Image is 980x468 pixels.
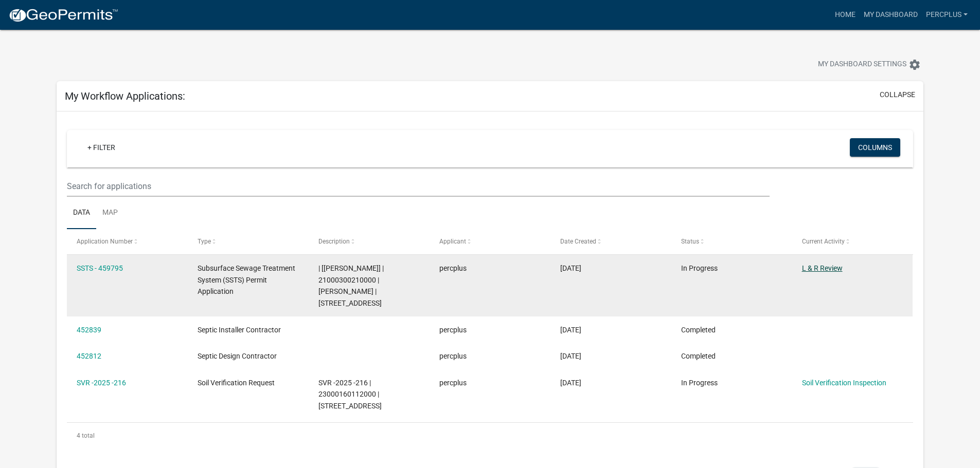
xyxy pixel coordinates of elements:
[67,197,96,230] a: Data
[681,238,699,245] span: Status
[810,54,929,74] button: My Dashboard Settingssettings
[671,229,792,254] datatable-header-cell: Status
[681,264,718,272] span: In Progress
[198,264,295,296] span: Subsurface Sewage Treatment System (SSTS) Permit Application
[908,59,921,71] i: settings
[318,379,382,410] span: SVR -2025 -216 | 23000160112000 | 54684 CO HWY 40
[77,352,101,360] a: 452812
[188,229,309,254] datatable-header-cell: Type
[560,264,581,272] span: 08/06/2025
[880,89,915,100] button: collapse
[850,138,900,157] button: Columns
[77,379,126,387] a: SVR -2025 -216
[831,5,860,25] a: Home
[96,197,124,230] a: Map
[681,379,718,387] span: In Progress
[430,229,550,254] datatable-header-cell: Applicant
[860,5,922,25] a: My Dashboard
[77,264,123,272] a: SSTS - 459795
[439,238,466,245] span: Applicant
[67,423,913,448] div: 4 total
[439,264,467,272] span: percplus
[802,238,845,245] span: Current Activity
[318,264,384,307] span: | [Brittany Tollefson] | 21000300210000 | DYLAN SATHER | 11657 CO HWY 59
[818,59,906,71] span: My Dashboard Settings
[77,326,101,334] a: 452839
[198,379,275,387] span: Soil Verification Request
[560,379,581,387] span: 07/21/2025
[439,352,467,360] span: percplus
[681,326,716,334] span: Completed
[802,264,843,272] a: L & R Review
[439,326,467,334] span: percplus
[560,352,581,360] span: 07/21/2025
[198,326,281,334] span: Septic Installer Contractor
[198,238,211,245] span: Type
[550,229,671,254] datatable-header-cell: Date Created
[560,238,596,245] span: Date Created
[318,238,350,245] span: Description
[560,326,581,334] span: 07/21/2025
[802,379,886,387] a: Soil Verification Inspection
[792,229,913,254] datatable-header-cell: Current Activity
[67,229,188,254] datatable-header-cell: Application Number
[309,229,430,254] datatable-header-cell: Description
[79,138,123,157] a: + Filter
[57,111,923,459] div: collapse
[922,5,972,25] a: percplus
[77,238,133,245] span: Application Number
[681,352,716,360] span: Completed
[67,176,769,197] input: Search for applications
[198,352,277,360] span: Septic Design Contractor
[65,90,185,102] h5: My Workflow Applications:
[439,379,467,387] span: percplus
